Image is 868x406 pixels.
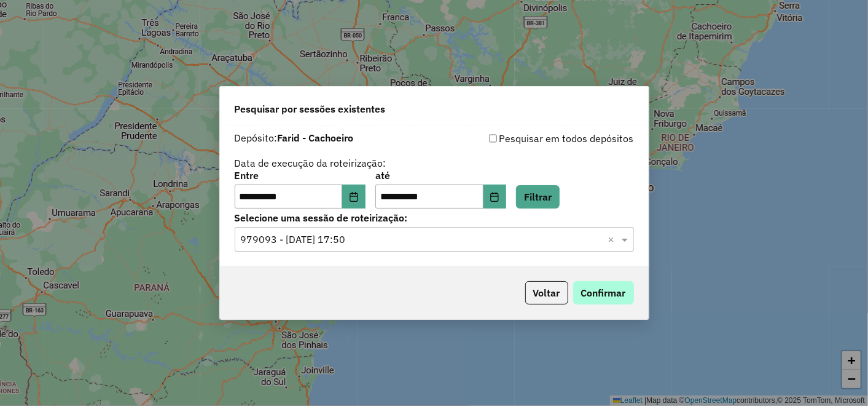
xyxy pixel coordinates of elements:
[278,132,354,144] strong: Farid - Cachoeiro
[516,185,560,209] button: Filtrar
[525,281,568,304] button: Voltar
[235,168,366,183] label: Entre
[235,156,386,170] label: Data de execução da roteirização:
[573,281,634,304] button: Confirmar
[434,131,634,146] div: Pesquisar em todos depósitos
[375,168,506,183] label: até
[608,232,619,247] span: Clear all
[483,185,507,209] button: Choose Date
[342,185,366,209] button: Choose Date
[235,130,354,145] label: Depósito:
[235,101,386,116] span: Pesquisar por sessões existentes
[235,210,634,225] label: Selecione uma sessão de roteirização:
